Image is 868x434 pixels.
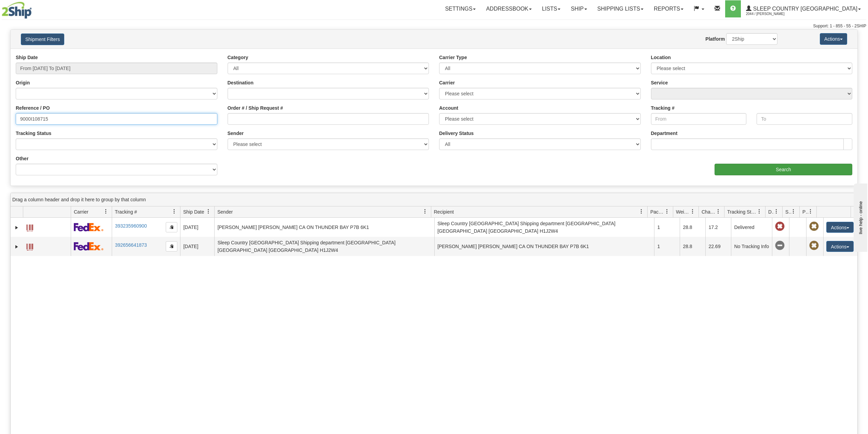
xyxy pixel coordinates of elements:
[731,237,772,256] td: No Tracking Info
[715,164,852,175] input: Search
[2,2,32,19] img: logo2044.jpg
[852,182,867,252] iframe: chat widget
[16,79,30,86] label: Origin
[228,105,283,111] label: Order # / Ship Request #
[115,208,137,215] span: Tracking #
[651,105,675,111] label: Tracking #
[166,241,177,252] button: Copy to clipboard
[651,113,747,125] input: From
[481,0,537,17] a: Addressbook
[826,222,854,233] button: Actions
[434,237,654,256] td: [PERSON_NAME] [PERSON_NAME] CA ON THUNDER BAY P7B 6K1
[651,54,671,61] label: Location
[705,237,731,256] td: 22.69
[757,113,852,125] input: To
[419,206,431,217] a: Sender filter column settings
[74,208,89,215] span: Carrier
[676,208,690,215] span: Weight
[566,0,592,17] a: Ship
[705,218,731,237] td: 17.2
[802,208,808,215] span: Pickup Status
[228,130,244,137] label: Sender
[16,105,50,111] label: Reference / PO
[439,79,455,86] label: Carrier
[11,193,857,206] div: grid grouping header
[705,36,725,42] label: Platform
[788,206,799,217] a: Shipment Issues filter column settings
[434,218,654,237] td: Sleep Country [GEOGRAPHIC_DATA] Shipping department [GEOGRAPHIC_DATA] [GEOGRAPHIC_DATA] [GEOGRAPH...
[649,0,689,17] a: Reports
[768,208,774,215] span: Delivery Status
[228,54,248,61] label: Category
[727,208,757,215] span: Tracking Status
[741,0,866,17] a: Sleep Country [GEOGRAPHIC_DATA] 2044 / [PERSON_NAME]
[651,130,678,137] label: Department
[805,206,816,217] a: Pickup Status filter column settings
[2,23,866,29] div: Support: 1 - 855 - 55 - 2SHIP
[13,224,20,231] a: Expand
[680,237,705,256] td: 28.8
[214,218,434,237] td: [PERSON_NAME] [PERSON_NAME] CA ON THUNDER BAY P7B 6K1
[440,0,481,17] a: Settings
[775,241,785,250] span: No Tracking Info
[651,79,668,86] label: Service
[74,223,104,231] img: 2 - FedEx Express®
[537,0,566,17] a: Lists
[809,241,819,250] span: Pickup Not Assigned
[115,242,147,248] a: 392656641873
[809,222,819,231] span: Pickup Not Assigned
[785,208,791,215] span: Shipment Issues
[439,54,467,61] label: Carrier Type
[713,206,724,217] a: Charge filter column settings
[771,206,782,217] a: Delivery Status filter column settings
[180,237,214,256] td: [DATE]
[115,223,147,229] a: 393235960900
[731,218,772,237] td: Delivered
[183,208,204,215] span: Ship Date
[754,206,765,217] a: Tracking Status filter column settings
[592,0,649,17] a: Shipping lists
[661,206,673,217] a: Packages filter column settings
[680,218,705,237] td: 28.8
[168,206,180,217] a: Tracking # filter column settings
[636,206,647,217] a: Recipient filter column settings
[820,33,847,45] button: Actions
[74,242,104,250] img: 2 - FedEx Express®
[100,206,112,217] a: Carrier filter column settings
[228,79,254,86] label: Destination
[702,208,716,215] span: Charge
[217,208,233,215] span: Sender
[16,54,38,61] label: Ship Date
[26,241,33,252] a: Label
[180,218,214,237] td: [DATE]
[751,6,857,12] span: Sleep Country [GEOGRAPHIC_DATA]
[5,6,63,11] div: live help - online
[654,218,680,237] td: 1
[214,237,434,256] td: Sleep Country [GEOGRAPHIC_DATA] Shipping department [GEOGRAPHIC_DATA] [GEOGRAPHIC_DATA] [GEOGRAPH...
[654,237,680,256] td: 1
[439,130,474,137] label: Delivery Status
[687,206,699,217] a: Weight filter column settings
[16,130,51,137] label: Tracking Status
[21,33,64,45] button: Shipment Filters
[650,208,665,215] span: Packages
[434,208,454,215] span: Recipient
[775,222,785,231] span: Late
[746,11,797,17] span: 2044 / [PERSON_NAME]
[13,243,20,250] a: Expand
[203,206,214,217] a: Ship Date filter column settings
[439,105,458,111] label: Account
[26,221,33,232] a: Label
[16,155,28,162] label: Other
[166,222,177,232] button: Copy to clipboard
[826,241,854,252] button: Actions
